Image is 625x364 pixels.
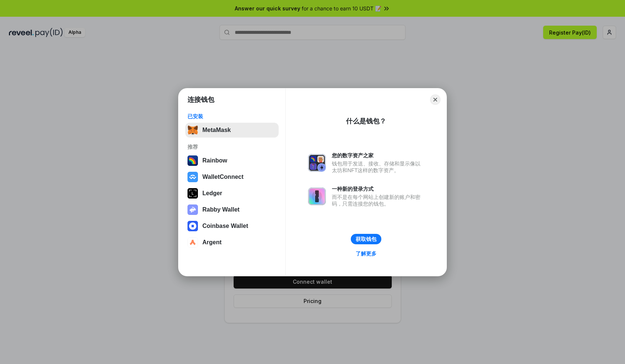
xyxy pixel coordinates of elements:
[187,204,198,215] img: svg+xml,%3Csvg%20xmlns%3D%22http%3A%2F%2Fwww.w3.org%2F2000%2Fsvg%22%20fill%3D%22none%22%20viewBox...
[332,186,424,192] div: 一种新的登录方式
[332,194,424,207] div: 而不是在每个网站上创建新的账户和密码，只需连接您的钱包。
[332,152,424,159] div: 您的数字资产之家
[185,170,279,184] button: WalletConnect
[346,117,386,126] div: 什么是钱包？
[185,186,279,201] button: Ledger
[185,219,279,233] button: Coinbase Wallet
[351,249,381,258] a: 了解更多
[202,239,222,246] div: Argent
[356,250,376,257] div: 了解更多
[202,223,248,229] div: Coinbase Wallet
[202,127,231,133] div: MetaMask
[185,123,279,138] button: MetaMask
[187,144,276,150] div: 推荐
[308,187,326,205] img: svg+xml,%3Csvg%20xmlns%3D%22http%3A%2F%2Fwww.w3.org%2F2000%2Fsvg%22%20fill%3D%22none%22%20viewBox...
[202,206,240,213] div: Rabby Wallet
[332,160,424,174] div: 钱包用于发送、接收、存储和显示像以太坊和NFT这样的数字资产。
[187,237,198,248] img: svg+xml,%3Csvg%20width%3D%2228%22%20height%3D%2228%22%20viewBox%3D%220%200%2028%2028%22%20fill%3D...
[185,153,279,168] button: Rainbow
[430,94,440,105] button: Close
[202,157,227,164] div: Rainbow
[187,155,198,166] img: svg+xml,%3Csvg%20width%3D%22120%22%20height%3D%22120%22%20viewBox%3D%220%200%20120%20120%22%20fil...
[202,174,244,180] div: WalletConnect
[185,202,279,217] button: Rabby Wallet
[187,188,198,199] img: svg+xml,%3Csvg%20xmlns%3D%22http%3A%2F%2Fwww.w3.org%2F2000%2Fsvg%22%20width%3D%2228%22%20height%3...
[187,172,198,182] img: svg+xml,%3Csvg%20width%3D%2228%22%20height%3D%2228%22%20viewBox%3D%220%200%2028%2028%22%20fill%3D...
[202,190,222,197] div: Ledger
[185,235,279,250] button: Argent
[187,125,198,135] img: svg+xml,%3Csvg%20fill%3D%22none%22%20height%3D%2233%22%20viewBox%3D%220%200%2035%2033%22%20width%...
[308,154,326,172] img: svg+xml,%3Csvg%20xmlns%3D%22http%3A%2F%2Fwww.w3.org%2F2000%2Fsvg%22%20fill%3D%22none%22%20viewBox...
[187,113,276,120] div: 已安装
[356,236,376,242] div: 获取钱包
[351,234,381,244] button: 获取钱包
[187,221,198,231] img: svg+xml,%3Csvg%20width%3D%2228%22%20height%3D%2228%22%20viewBox%3D%220%200%2028%2028%22%20fill%3D...
[187,95,214,104] h1: 连接钱包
